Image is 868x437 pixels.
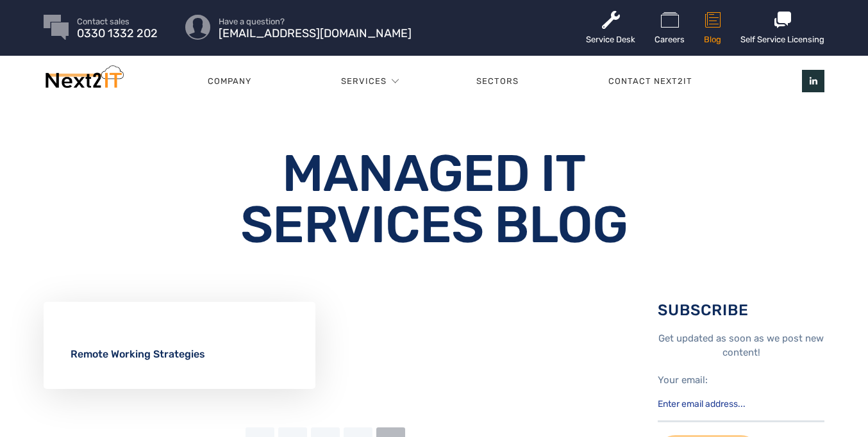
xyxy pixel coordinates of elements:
a: Contact sales 0330 1332 202 [77,17,158,38]
a: Have a question? [EMAIL_ADDRESS][DOMAIN_NAME] [219,17,412,38]
p: Get updated as soon as we post new content! [658,331,824,360]
a: Contact Next2IT [563,62,737,101]
a: Sectors [431,62,563,101]
span: 0330 1332 202 [77,29,158,38]
span: Have a question? [219,17,412,26]
a: Services [341,62,387,101]
span: [EMAIL_ADDRESS][DOMAIN_NAME] [219,29,412,38]
h3: Subscribe [658,302,824,318]
a: Strategies [131,333,181,342]
img: Next2IT [44,65,124,94]
a: Quick Tips [71,333,129,342]
span: Contact sales [77,17,158,26]
h1: Managed IT Services Blog [238,148,629,251]
a: Remote Working Strategies [71,348,205,360]
a: Company [163,62,296,101]
label: Your email: [658,374,708,386]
